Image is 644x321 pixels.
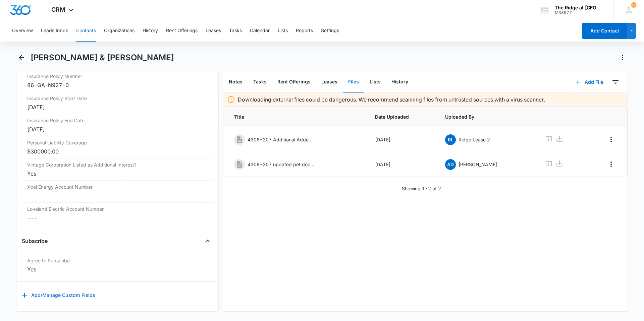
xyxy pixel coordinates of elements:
[76,20,96,42] button: Contacts
[27,257,208,264] label: Agree to Subscribe
[22,136,213,158] div: Personal Liability Coverage$300000.00
[27,103,208,111] div: [DATE]
[143,20,158,42] button: History
[617,52,628,63] button: Actions
[248,161,315,168] p: 4308-207 updated pet docs for both cats.pdf
[234,113,359,120] span: Title
[555,10,604,15] div: account id
[22,237,48,245] h4: Subscribe
[229,20,242,42] button: Tasks
[41,20,68,42] button: Leads Inbox
[321,20,339,42] button: Settings
[104,20,135,42] button: Organizations
[27,161,208,168] label: Vintage Corporation Listed as Additional Interest?
[27,95,208,102] label: Insurance Policy Start Date
[22,254,213,276] div: Agree to SubscribeYes
[22,203,213,224] div: Loveland Electric Account Number---
[582,23,627,39] button: Add Contact
[27,139,208,146] label: Personal Liability Coverage
[22,158,213,181] div: Vintage Corporation Listed as Additional Interest?Yes
[606,159,616,170] button: Overflow Menu
[296,20,313,42] button: Reports
[367,152,437,177] td: [DATE]
[12,20,33,42] button: Overview
[27,183,208,190] label: Xcel Energy Account Number
[223,72,248,92] button: Notes
[22,114,213,136] div: Insurance Policy End Date[DATE]
[248,72,272,92] button: Tasks
[166,20,198,42] button: Rent Offerings
[364,72,386,92] button: Lists
[606,134,616,145] button: Overflow Menu
[31,53,174,63] h1: [PERSON_NAME] & [PERSON_NAME]
[631,2,636,8] span: 122
[27,265,208,273] div: Yes
[22,295,95,300] a: Add/Manage Custom Fields
[459,136,490,143] p: Ridge Lease 2
[459,161,497,168] p: [PERSON_NAME]
[27,205,208,212] label: Loveland Electric Account Number
[238,95,545,104] p: Downloading external files could be dangerous. We recommend scanning files from untrusted sources...
[555,5,604,10] div: account name
[22,70,213,92] div: Insurance Policy Number86-GA-N927-0
[27,147,208,155] dd: $300000.00
[343,72,364,92] button: Files
[27,125,208,133] div: [DATE]
[250,20,270,42] button: Calendar
[27,170,208,178] div: Yes
[248,136,315,143] p: 4308-207 Additional Addendum Garage.pdf
[367,127,437,152] td: [DATE]
[278,20,288,42] button: Lists
[22,181,213,203] div: Xcel Energy Account Number---
[16,52,26,63] button: Back
[445,113,529,120] span: Uploaded By
[272,72,316,92] button: Rent Offerings
[445,159,456,170] span: AD
[27,192,208,200] dd: ---
[375,113,429,120] span: Date Uploaded
[51,6,65,13] span: CRM
[569,74,610,90] button: Add File
[445,134,456,145] span: RL
[27,214,208,222] dd: ---
[22,287,95,303] button: Add/Manage Custom Fields
[631,2,636,8] div: notifications count
[202,236,213,246] button: Close
[22,92,213,114] div: Insurance Policy Start Date[DATE]
[610,77,621,87] button: Filters
[27,81,208,89] div: 86-GA-N927-0
[386,72,414,92] button: History
[27,117,208,124] label: Insurance Policy End Date
[316,72,343,92] button: Leases
[402,185,441,192] p: Showing 1-2 of 2
[206,20,221,42] button: Leases
[27,73,208,80] label: Insurance Policy Number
